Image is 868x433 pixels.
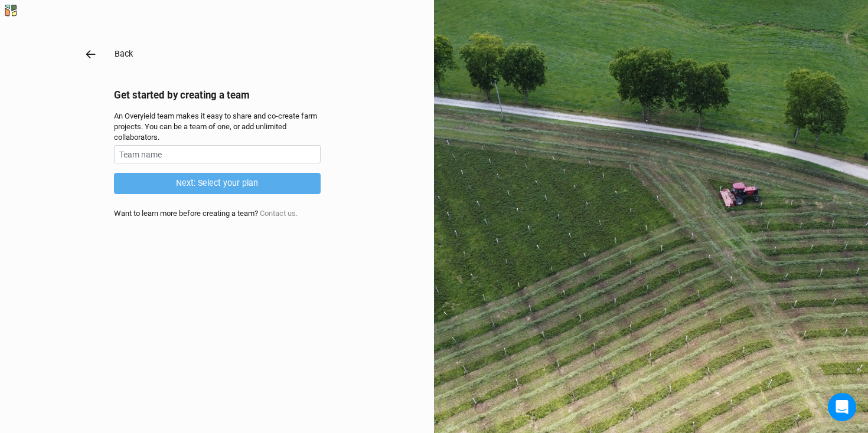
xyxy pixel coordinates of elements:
h2: Get started by creating a team [114,89,321,101]
div: Open Intercom Messenger [828,393,856,421]
input: Team name [114,145,321,163]
div: An Overyield team makes it easy to share and co-create farm projects. You can be a team of one, o... [114,111,321,143]
button: Back [114,47,133,61]
a: Contact us. [260,209,298,218]
div: Want to learn more before creating a team? [114,208,321,219]
button: Next: Select your plan [114,173,321,193]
